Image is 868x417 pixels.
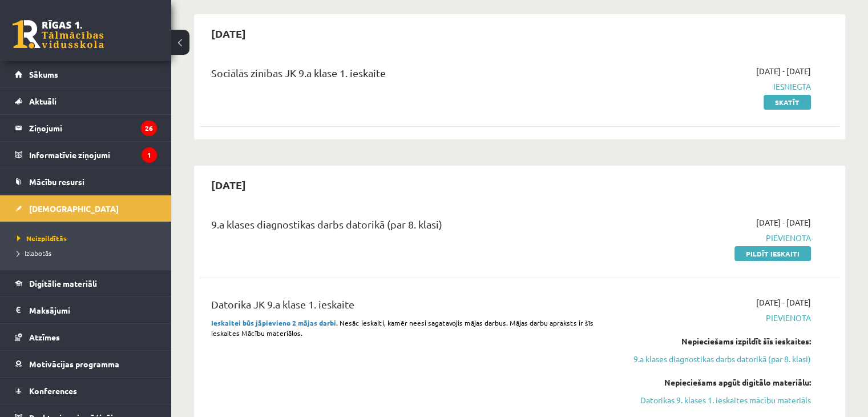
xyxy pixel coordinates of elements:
[15,270,157,296] a: Digitālie materiāli
[623,312,811,324] span: Pievienota
[29,386,77,396] span: Konferences
[15,169,157,195] a: Mācību resursi
[623,232,811,244] span: Pievienota
[17,233,160,243] a: Neizpildītās
[15,297,157,323] a: Maksājumi
[15,142,157,168] a: Informatīvie ziņojumi1
[15,351,157,377] a: Motivācijas programma
[17,248,160,258] a: Izlabotās
[756,65,811,77] span: [DATE] - [DATE]
[29,278,97,288] span: Digitālie materiāli
[29,96,56,106] span: Aktuāli
[211,216,605,238] div: 9.a klases diagnostikas darbs datorikā (par 8. klasi)
[29,203,119,214] span: [DEMOGRAPHIC_DATA]
[141,121,157,136] i: 26
[29,297,157,323] legend: Maksājumi
[211,318,336,327] strong: Ieskaitei būs jāpievieno 2 mājas darbi
[623,353,811,365] a: 9.a klases diagnostikas darbs datorikā (par 8. klasi)
[29,359,119,369] span: Motivācijas programma
[15,88,157,114] a: Aktuāli
[29,69,58,79] span: Sākums
[15,115,157,141] a: Ziņojumi26
[29,332,60,342] span: Atzīmes
[15,378,157,404] a: Konferences
[29,177,84,187] span: Mācību resursi
[623,376,811,388] div: Nepieciešams apgūt digitālo materiālu:
[15,324,157,350] a: Atzīmes
[200,171,257,198] h2: [DATE]
[756,296,811,308] span: [DATE] - [DATE]
[200,20,257,47] h2: [DATE]
[623,335,811,347] div: Nepieciešams izpildīt šīs ieskaites:
[15,195,157,222] a: [DEMOGRAPHIC_DATA]
[756,216,811,228] span: [DATE] - [DATE]
[623,394,811,406] a: Datorikas 9. klases 1. ieskaites mācību materiāls
[142,147,157,163] i: 1
[29,142,157,168] legend: Informatīvie ziņojumi
[764,95,811,110] a: Skatīt
[211,296,605,318] div: Datorika JK 9.a klase 1. ieskaite
[211,65,605,86] div: Sociālās zinības JK 9.a klase 1. ieskaite
[15,61,157,87] a: Sākums
[17,234,67,243] span: Neizpildītās
[623,81,811,93] span: Iesniegta
[211,318,594,338] span: . Nesāc ieskaiti, kamēr neesi sagatavojis mājas darbus. Mājas darbu apraksts ir šīs ieskaites Māc...
[29,115,157,141] legend: Ziņojumi
[13,20,104,49] a: Rīgas 1. Tālmācības vidusskola
[17,248,51,258] span: Izlabotās
[734,246,811,261] a: Pildīt ieskaiti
